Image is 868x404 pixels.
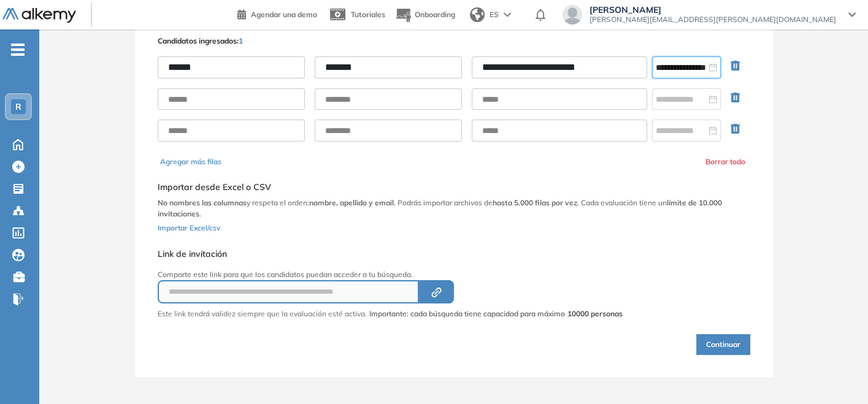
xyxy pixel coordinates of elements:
[158,198,247,207] b: No nombres las columnas
[158,223,220,232] span: Importar Excel/csv
[807,345,868,404] div: Widget de chat
[11,48,25,51] i: -
[705,156,745,167] button: Borrar todo
[158,269,623,280] p: Comparte este link para que los candidatos puedan acceder a tu búsqueda.
[158,197,750,219] p: y respeta el orden: . Podrás importar archivos de . Cada evaluación tiene un .
[158,249,623,259] h5: Link de invitación
[351,10,385,19] span: Tutoriales
[237,6,317,21] a: Agendar una demo
[807,345,868,404] iframe: Chat Widget
[395,2,455,28] button: Onboarding
[158,308,367,319] p: Este link tendrá validez siempre que la evaluación esté activa.
[415,10,455,19] span: Onboarding
[470,7,485,22] img: world
[590,15,836,25] span: [PERSON_NAME][EMAIL_ADDRESS][PERSON_NAME][DOMAIN_NAME]
[567,309,623,318] strong: 10000 personas
[504,12,511,17] img: arrow
[15,102,21,112] span: R
[160,156,221,167] button: Agregar más filas
[493,198,577,207] b: hasta 5.000 filas por vez
[158,182,750,192] h5: Importar desde Excel o CSV
[590,5,836,15] span: [PERSON_NAME]
[158,198,722,218] b: límite de 10.000 invitaciones
[239,36,243,45] span: 1
[2,8,76,23] img: Logo
[158,219,220,234] button: Importar Excel/csv
[251,10,317,19] span: Agendar una demo
[696,334,750,355] button: Continuar
[490,9,499,20] span: ES
[158,36,243,47] p: Candidatos ingresados:
[369,308,623,319] span: Importante: cada búsqueda tiene capacidad para máximo
[309,198,394,207] b: nombre, apellido y email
